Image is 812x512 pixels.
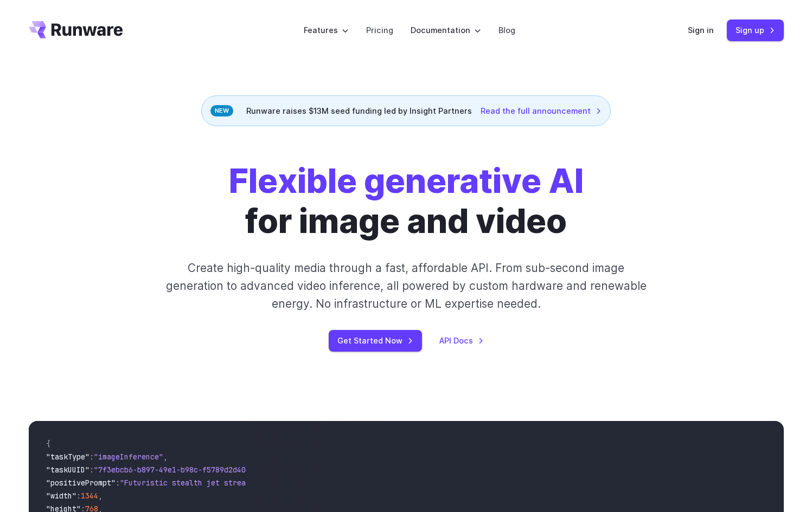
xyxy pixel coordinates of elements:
[46,452,89,462] span: "taskType"
[481,105,602,117] a: Read the full announcement
[439,334,484,347] a: API Docs
[116,478,120,488] span: :
[411,24,481,36] label: Documentation
[76,491,81,501] span: :
[163,452,168,462] span: ,
[329,330,422,351] a: Get Started Now
[46,439,50,449] span: {
[498,24,515,36] a: Blog
[727,20,784,41] a: Sign up
[89,465,94,475] span: :
[94,465,259,475] span: "7f3ebcb6-b897-49e1-b98c-f5789d2d40d7"
[98,491,103,501] span: ,
[201,95,611,126] div: Runware raises $13M seed funding led by Insight Partners
[120,478,515,488] span: "Futuristic stealth jet streaking through a neon-lit cityscape with glowing purple exhaust"
[304,24,349,36] label: Features
[164,259,648,313] p: Create high-quality media through a fast, affordable API. From sub-second image generation to adv...
[89,452,94,462] span: :
[46,465,89,475] span: "taskUUID"
[94,452,163,462] span: "imageInference"
[229,161,584,242] h1: for image and video
[81,491,98,501] span: 1344
[229,160,584,201] strong: Flexible generative AI
[29,21,123,38] a: Go to /
[366,24,393,36] a: Pricing
[688,24,714,36] a: Sign in
[46,478,116,488] span: "positivePrompt"
[46,491,76,501] span: "width"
